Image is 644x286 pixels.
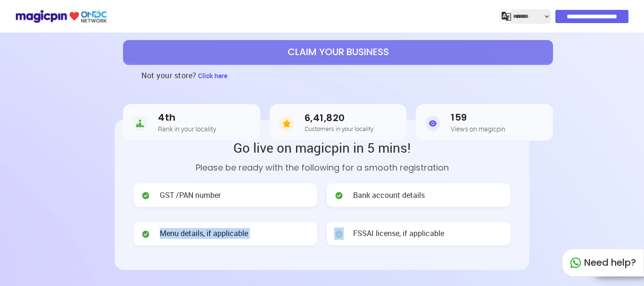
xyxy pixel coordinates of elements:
[132,114,148,133] img: Rank
[353,190,425,201] span: Bank account details
[141,191,150,200] img: check
[141,229,150,239] img: check
[279,114,294,133] img: Customers
[502,12,511,21] img: j2MGCQAAAABJRU5ErkJggg==
[133,161,511,174] p: Please be ready with the following for a smooth registration
[562,249,644,277] div: Need help?
[570,257,581,269] img: whatapp_green.7240e66a.svg
[334,191,344,200] img: check
[133,139,511,156] h2: Go live on magicpin in 5 mins!
[305,113,373,123] h3: 6,41,820
[334,229,344,239] img: check
[353,228,444,239] span: FSSAI license, if applicable
[158,125,216,132] h5: Rank in your locality
[425,114,440,133] img: Views
[451,125,505,132] h5: Views on magicpin
[305,125,373,132] h5: Customers in your locality
[15,8,107,25] img: ondc-logo-new-small.8a59708e.svg
[160,228,248,239] span: Menu details, if applicable
[123,40,553,64] button: CLAIM YOUR BUSINESS
[158,112,216,123] h3: 4th
[141,64,197,87] h3: Not your store?
[160,190,221,201] span: GST /PAN number
[451,112,505,123] h3: 159
[198,71,227,80] span: Click here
